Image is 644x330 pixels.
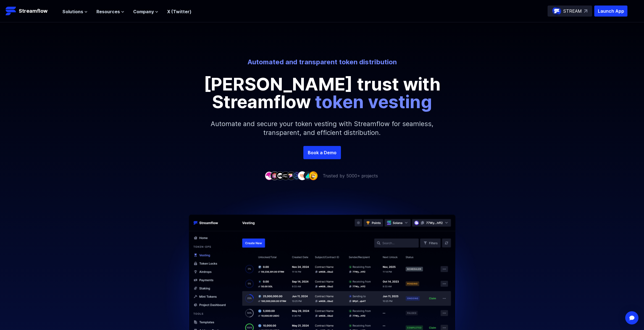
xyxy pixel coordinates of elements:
[265,171,274,180] img: company-1
[62,8,88,15] button: Solutions
[563,8,582,14] p: STREAM
[594,6,627,17] button: Launch App
[584,9,587,13] img: top-right-arrow.svg
[303,146,341,159] a: Book a Demo
[298,171,307,180] img: company-7
[203,111,441,146] p: Automate and secure your token vesting with Streamflow for seamless, transparent, and efficient d...
[133,8,158,15] button: Company
[625,311,638,324] div: Open Intercom Messenger
[309,171,318,180] img: company-9
[281,171,290,180] img: company-4
[323,172,378,179] p: Trusted by 5000+ projects
[6,6,17,17] img: Streamflow Logo
[62,8,83,15] span: Solutions
[287,171,296,180] img: company-5
[303,171,312,180] img: company-8
[169,58,475,66] p: Automated and transparent token distribution
[552,7,561,15] img: streamflow-logo-circle.png
[96,8,124,15] button: Resources
[270,171,279,180] img: company-2
[6,6,57,17] a: Streamflow
[548,6,592,17] a: STREAM
[96,8,120,15] span: Resources
[198,75,446,111] p: [PERSON_NAME] trust with Streamflow
[167,9,191,14] a: X (Twitter)
[292,171,301,180] img: company-6
[276,171,285,180] img: company-3
[315,91,432,112] span: token vesting
[19,7,48,15] p: Streamflow
[133,8,154,15] span: Company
